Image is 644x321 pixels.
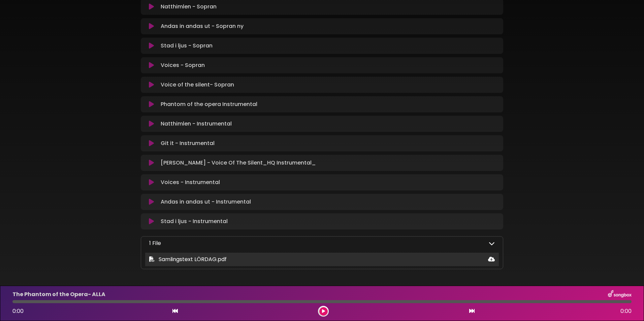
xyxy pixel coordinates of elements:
img: songbox-logo-white.png [608,290,632,299]
p: Voices - Sopran [161,61,205,69]
p: [PERSON_NAME] - Voice Of The Silent_HQ Instrumental_ [161,159,316,167]
p: 1 File [149,239,161,247]
p: Natthimlen - Sopran [161,3,217,11]
p: Git it - Instrumental [161,139,215,147]
p: Voices - Instrumental [161,178,220,186]
p: Stad i ljus - Sopran [161,42,213,50]
p: Phantom of the opera Instrumental [161,100,257,108]
p: Stad i ljus - Instrumental [161,217,228,225]
p: Andas in andas ut - Sopran ny [161,22,244,30]
span: Samlingstext LÖRDAG.pdf [159,255,227,263]
p: Voice of the silent- Sopran [161,81,234,89]
p: Natthimlen - Instrumental [161,120,232,128]
p: The Phantom of the Opera- ALLA [12,290,105,298]
p: Andas in andas ut - Instrumental [161,198,251,206]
